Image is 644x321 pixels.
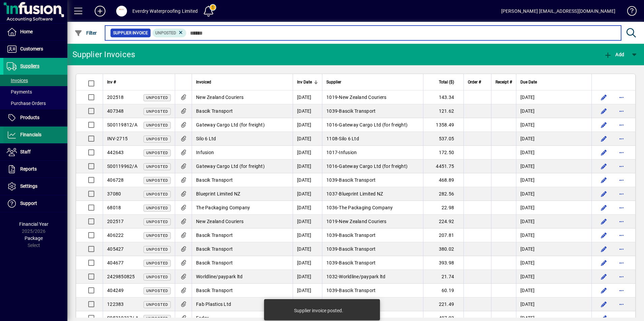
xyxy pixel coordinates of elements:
[339,288,376,293] span: Bascik Transport
[326,260,337,265] span: 1039
[339,191,383,197] span: Blueprint Limited NZ
[322,104,423,118] td: -
[616,161,627,172] button: More options
[196,315,209,321] span: Fedex
[616,147,627,158] button: More options
[322,91,423,104] td: -
[326,191,337,197] span: 1037
[153,29,187,37] mat-chip: Invoice Status: Unposted
[146,247,168,252] span: Unposted
[599,202,609,213] button: Edit
[3,144,67,160] a: Staff
[74,30,97,36] span: Filter
[616,244,627,254] button: More options
[322,284,423,297] td: -
[423,173,463,187] td: 468.89
[146,316,168,321] span: Unposted
[599,119,609,130] button: Edit
[322,187,423,201] td: -
[3,109,67,126] a: Products
[326,122,337,128] span: 1016
[616,299,627,310] button: More options
[146,123,168,128] span: Unposted
[293,173,322,187] td: [DATE]
[326,274,337,279] span: 1032
[516,242,591,256] td: [DATE]
[616,202,627,213] button: More options
[293,270,322,284] td: [DATE]
[3,195,67,212] a: Support
[20,149,31,154] span: Staff
[107,260,124,265] span: 404677
[107,246,124,252] span: 405427
[322,215,423,228] td: -
[423,242,463,256] td: 380.02
[339,219,386,224] span: New Zealand Couriers
[616,175,627,185] button: More options
[196,108,233,114] span: Bascik Transport
[146,206,168,210] span: Unposted
[516,159,591,173] td: [DATE]
[326,95,337,100] span: 1019
[616,230,627,241] button: More options
[196,301,231,307] span: Fab Plastics Ltd
[516,256,591,270] td: [DATE]
[322,270,423,284] td: -
[599,92,609,103] button: Edit
[196,219,244,224] span: New Zealand Couriers
[616,133,627,144] button: More options
[132,6,198,16] div: Everdry Waterproofing Limited
[113,30,148,36] span: Supplier Invoice
[196,78,211,86] span: Invoiced
[293,201,322,215] td: [DATE]
[20,63,39,69] span: Suppliers
[326,233,337,238] span: 1039
[20,201,37,206] span: Support
[326,78,419,86] div: Supplier
[322,173,423,187] td: -
[599,133,609,144] button: Edit
[599,257,609,268] button: Edit
[599,271,609,282] button: Edit
[326,136,337,141] span: 1108
[423,284,463,297] td: 60.19
[322,132,423,146] td: -
[7,89,32,95] span: Payments
[520,78,537,86] span: Due Date
[516,118,591,132] td: [DATE]
[339,108,376,114] span: Bascik Transport
[196,150,214,155] span: Infusion
[326,150,337,155] span: 1017
[326,288,337,293] span: 1039
[19,221,49,227] span: Financial Year
[423,228,463,242] td: 207.81
[146,302,168,307] span: Unposted
[107,78,116,86] span: Inv #
[20,183,37,189] span: Settings
[322,146,423,159] td: -
[107,164,137,169] span: S00119962/A
[516,187,591,201] td: [DATE]
[339,274,385,279] span: Worldline/paypark ltd
[107,301,124,307] span: 122383
[468,78,487,86] div: Order #
[72,49,135,60] div: Supplier Invoices
[322,242,423,256] td: -
[107,274,135,279] span: 2429850825
[7,78,28,83] span: Invoices
[599,299,609,310] button: Edit
[599,161,609,172] button: Edit
[516,284,591,297] td: [DATE]
[599,147,609,158] button: Edit
[196,95,244,100] span: New Zealand Couriers
[616,92,627,103] button: More options
[196,246,233,252] span: Bascik Transport
[293,159,322,173] td: [DATE]
[7,101,46,106] span: Purchase Orders
[616,119,627,130] button: More options
[146,289,168,293] span: Unposted
[107,122,137,128] span: S00119812/A
[616,285,627,296] button: More options
[196,78,289,86] div: Invoiced
[107,136,128,141] span: INV-2715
